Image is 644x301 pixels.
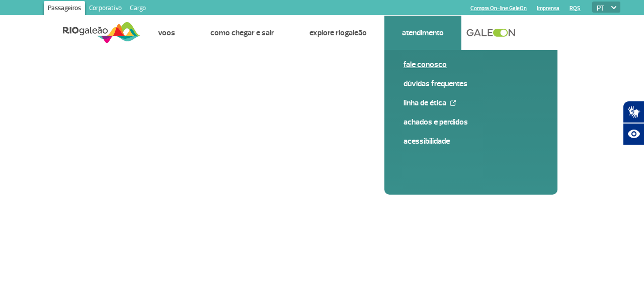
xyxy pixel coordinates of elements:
[309,28,367,38] a: Explore RIOgaleão
[44,1,85,17] a: Passageiros
[623,123,644,145] button: Abrir recursos assistivos.
[85,1,126,17] a: Corporativo
[404,97,538,108] a: Linha de Ética
[404,59,538,70] a: Fale conosco
[537,5,559,12] a: Imprensa
[404,136,538,147] a: Acessibilidade
[126,1,150,17] a: Cargo
[158,28,175,38] a: Voos
[404,116,538,128] a: Achados e Perdidos
[470,5,527,12] a: Compra On-line GaleOn
[210,28,274,38] a: Como chegar e sair
[404,78,538,89] a: Dúvidas Frequentes
[570,5,581,12] a: RQS
[623,101,644,145] div: Plugin de acessibilidade da Hand Talk.
[402,28,444,38] a: Atendimento
[450,100,456,106] img: External Link Icon
[623,101,644,123] button: Abrir tradutor de língua de sinais.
